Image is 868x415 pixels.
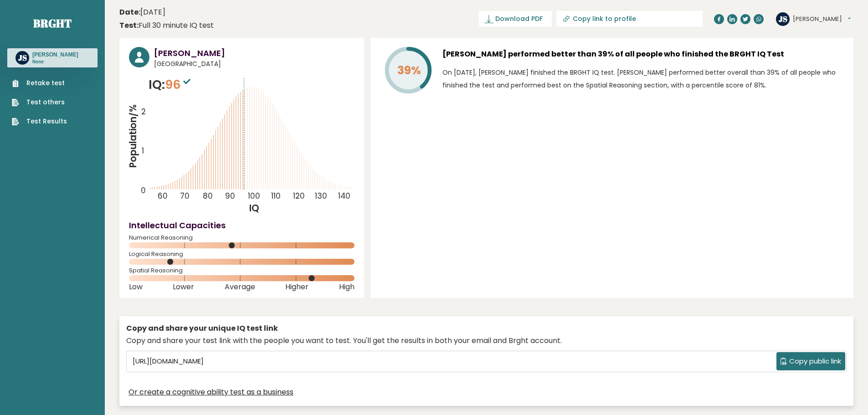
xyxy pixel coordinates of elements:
[250,202,260,215] tspan: IQ
[126,323,847,334] div: Copy and share your unique IQ test link
[142,145,144,156] tspan: 1
[271,190,281,201] tspan: 110
[32,59,78,65] p: None
[129,269,354,272] span: Spatial Reasoning
[128,387,293,398] a: Or create a cognitive ability test as a business
[33,16,72,31] a: Brght
[293,190,305,201] tspan: 120
[397,62,421,78] tspan: 39%
[149,76,193,94] p: IQ:
[776,352,845,370] button: Copy public link
[141,185,146,196] tspan: 0
[12,78,67,88] a: Retake test
[127,104,139,168] tspan: Population/%
[793,15,851,24] button: [PERSON_NAME]
[442,66,844,92] p: On [DATE], [PERSON_NAME] finished the BRGHT IQ test. [PERSON_NAME] performed better overall than ...
[154,59,354,69] span: [GEOGRAPHIC_DATA]
[338,190,350,201] tspan: 140
[126,335,847,346] div: Copy and share your test link with the people you want to test. You'll get the results in both yo...
[154,47,354,59] h3: [PERSON_NAME]
[225,190,235,201] tspan: 90
[203,190,213,201] tspan: 80
[12,97,67,107] a: Test others
[129,285,143,289] span: Low
[119,20,214,31] div: Full 30 minute IQ test
[119,7,140,17] b: Date:
[285,285,308,289] span: Higher
[789,356,841,367] span: Copy public link
[119,7,165,18] time: [DATE]
[119,20,139,31] b: Test:
[180,190,190,201] tspan: 70
[779,13,787,24] text: JS
[248,190,260,201] tspan: 100
[129,219,354,231] h4: Intellectual Capacities
[165,76,193,93] span: 96
[18,52,27,63] text: JS
[32,51,78,58] h3: [PERSON_NAME]
[225,285,255,289] span: Average
[12,117,67,126] a: Test Results
[495,14,543,24] span: Download PDF
[129,252,354,256] span: Logical Reasoning
[141,107,146,118] tspan: 2
[479,11,552,27] a: Download PDF
[339,285,354,289] span: High
[315,190,328,201] tspan: 130
[129,236,354,240] span: Numerical Reasoning
[158,190,168,201] tspan: 60
[173,285,194,289] span: Lower
[442,47,844,61] h3: [PERSON_NAME] performed better than 39% of all people who finished the BRGHT IQ Test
